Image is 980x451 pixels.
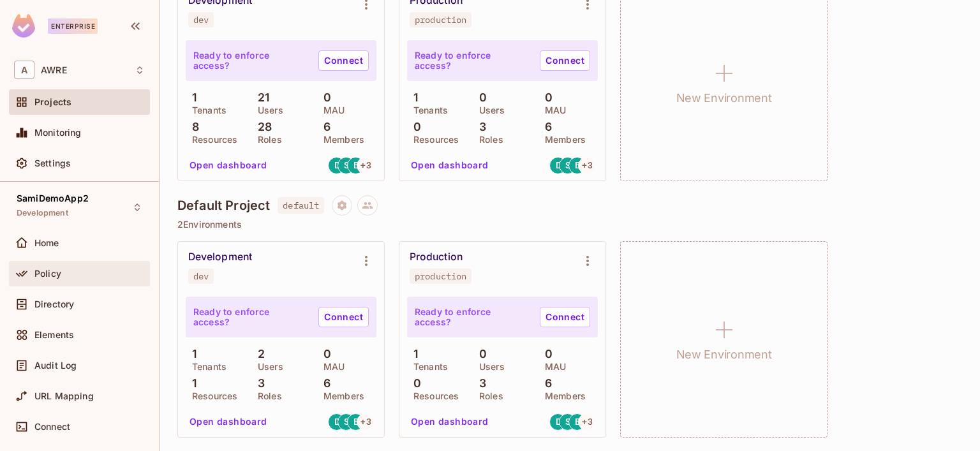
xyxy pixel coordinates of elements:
[575,417,581,426] span: B
[251,135,282,145] p: Roles
[317,121,330,133] p: 6
[410,251,463,263] div: Production
[41,65,67,75] span: Workspace: AWRE
[186,105,226,115] p: Tenants
[177,198,270,213] h4: Default Project
[575,248,600,274] button: Environment settings
[360,417,371,426] span: + 3
[473,121,486,133] p: 3
[251,121,272,133] p: 28
[406,155,494,175] button: Open dashboard
[538,362,566,372] p: MAU
[473,391,503,401] p: Roles
[407,391,459,401] p: Resources
[540,50,590,71] a: Connect
[184,411,272,432] button: Open dashboard
[186,135,237,145] p: Resources
[344,161,349,170] span: S
[407,362,448,372] p: Tenants
[676,345,772,364] h1: New Environment
[251,91,269,104] p: 21
[193,15,209,25] div: dev
[473,348,487,360] p: 0
[34,422,70,432] span: Connect
[360,161,371,170] span: + 3
[556,161,561,170] span: D
[34,158,71,168] span: Settings
[186,121,199,133] p: 8
[334,161,340,170] span: D
[582,417,592,426] span: + 3
[34,238,59,248] span: Home
[353,417,359,426] span: B
[186,348,197,360] p: 1
[582,161,592,170] span: + 3
[407,121,421,133] p: 0
[184,155,272,175] button: Open dashboard
[12,14,35,38] img: SReyMgAAAABJRU5ErkJggg==
[317,348,331,360] p: 0
[34,97,71,107] span: Projects
[193,271,209,281] div: dev
[676,89,772,108] h1: New Environment
[317,391,364,401] p: Members
[556,417,561,426] span: D
[251,105,283,115] p: Users
[473,135,503,145] p: Roles
[334,417,340,426] span: D
[17,193,89,203] span: SamiDemoApp2
[538,391,586,401] p: Members
[473,377,486,390] p: 3
[251,348,265,360] p: 2
[186,391,237,401] p: Resources
[193,307,308,327] p: Ready to enforce access?
[538,377,552,390] p: 6
[407,105,448,115] p: Tenants
[344,417,349,426] span: S
[34,269,61,279] span: Policy
[317,135,364,145] p: Members
[415,15,466,25] div: production
[538,91,553,104] p: 0
[473,105,505,115] p: Users
[278,197,324,214] span: default
[415,307,530,327] p: Ready to enforce access?
[353,248,379,274] button: Environment settings
[186,91,197,104] p: 1
[317,377,330,390] p: 6
[186,377,197,390] p: 1
[188,251,252,263] div: Development
[34,299,74,309] span: Directory
[407,377,421,390] p: 0
[251,391,282,401] p: Roles
[473,91,487,104] p: 0
[317,362,345,372] p: MAU
[34,330,74,340] span: Elements
[538,105,566,115] p: MAU
[406,411,494,432] button: Open dashboard
[565,417,570,426] span: S
[17,208,68,218] span: Development
[317,91,331,104] p: 0
[565,161,570,170] span: S
[34,360,77,371] span: Audit Log
[407,135,459,145] p: Resources
[318,50,369,71] a: Connect
[407,91,418,104] p: 1
[251,362,283,372] p: Users
[251,377,265,390] p: 3
[473,362,505,372] p: Users
[415,50,530,71] p: Ready to enforce access?
[317,105,345,115] p: MAU
[318,307,369,327] a: Connect
[332,202,352,214] span: Project settings
[538,135,586,145] p: Members
[575,161,581,170] span: B
[193,50,308,71] p: Ready to enforce access?
[407,348,418,360] p: 1
[540,307,590,327] a: Connect
[34,128,82,138] span: Monitoring
[48,18,98,34] div: Enterprise
[415,271,466,281] div: production
[34,391,94,401] span: URL Mapping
